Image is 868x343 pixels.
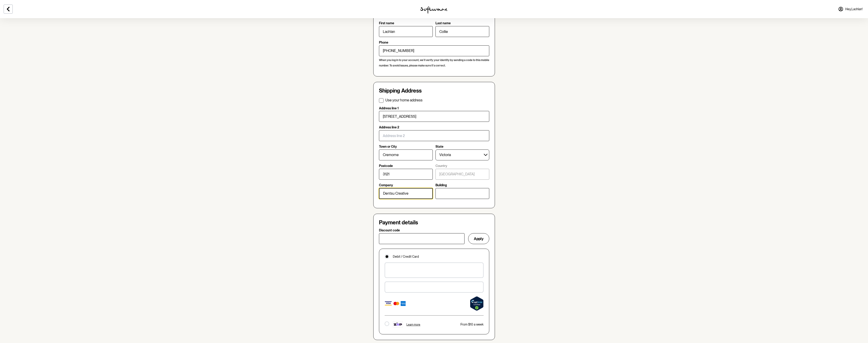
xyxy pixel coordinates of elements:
[379,125,399,129] p: Address line 2
[470,296,484,311] img: LegitScript approved
[379,41,388,44] p: Phone
[470,296,484,311] a: Verify LegitScript Approval
[379,228,400,232] p: Discount code
[379,183,393,187] p: Company
[388,266,480,275] iframe: Secure payment button frame
[379,45,489,56] input: Phone
[406,323,420,326] span: Learn more
[379,59,489,67] span: When you log in to your account, we'll verify your identity by sending a code to this mobile numb...
[379,21,394,25] p: First name
[435,164,447,168] p: Country
[379,106,399,110] p: Address line 1
[385,98,423,102] p: Use your home address
[379,111,489,122] input: Address line 1
[435,183,447,187] p: Building
[379,164,393,168] p: Postcode
[379,26,433,37] input: First name
[393,321,403,328] img: footer-tile-new.png
[379,149,433,160] input: Town or City
[385,300,406,307] img: Accepted card types: Visa, Mastercard, Amex
[379,145,397,149] p: Town or City
[379,88,489,94] h3: Shipping Address
[379,219,489,226] h4: Payment details
[468,233,489,244] button: Apply
[420,6,448,14] img: software logo
[435,145,443,149] p: State
[435,26,489,37] input: Last name
[393,255,419,259] p: Debit / Credit Card
[835,4,865,15] a: Hey,Lachlan!
[379,169,433,180] input: Postcode
[388,285,480,289] iframe: Secure card payment input frame
[435,21,451,25] p: Last name
[845,7,863,11] span: Hey, Lachlan !
[379,130,489,141] input: Address line 2
[460,323,484,326] p: From $10 a week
